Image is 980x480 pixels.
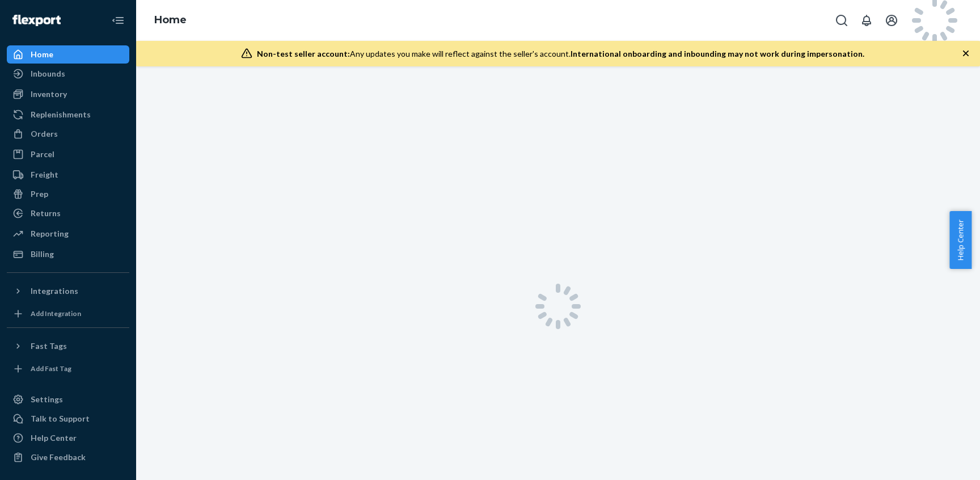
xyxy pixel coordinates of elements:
div: Add Fast Tag [31,364,71,373]
div: Freight [31,169,58,180]
a: Add Fast Tag [7,360,129,378]
div: Integrations [31,285,78,297]
button: Talk to Support [7,410,129,428]
img: Flexport logo [12,15,61,26]
button: Fast Tags [7,337,129,355]
button: Open notifications [855,9,878,32]
a: Returns [7,204,129,222]
a: Replenishments [7,106,129,124]
a: Prep [7,185,129,203]
div: Home [31,49,53,60]
div: Fast Tags [31,340,67,352]
a: Inventory [7,85,129,103]
div: Replenishments [31,109,91,120]
span: Non-test seller account: [257,49,350,58]
div: Add Integration [31,309,81,318]
div: Settings [31,394,63,405]
div: Billing [31,249,54,260]
a: Home [154,14,187,26]
div: Returns [31,208,61,219]
button: Close Navigation [107,9,129,32]
div: Prep [31,188,48,200]
a: Help Center [7,429,129,447]
button: Give Feedback [7,448,129,466]
div: Parcel [31,149,54,160]
a: Reporting [7,225,129,243]
a: Settings [7,390,129,409]
div: Inbounds [31,68,65,79]
button: Help Center [949,211,971,269]
a: Add Integration [7,305,129,323]
a: Parcel [7,145,129,163]
div: Give Feedback [31,452,86,463]
div: Any updates you make will reflect against the seller's account. [257,48,864,60]
div: Orders [31,128,58,140]
div: Talk to Support [31,413,90,424]
span: International onboarding and inbounding may not work during impersonation. [571,49,864,58]
a: Home [7,45,129,64]
a: Orders [7,125,129,143]
a: Freight [7,166,129,184]
div: Reporting [31,228,69,239]
ol: breadcrumbs [145,4,196,37]
a: Inbounds [7,65,129,83]
div: Inventory [31,89,67,100]
div: Help Center [31,432,77,444]
button: Open account menu [880,9,903,32]
button: Open Search Box [830,9,853,32]
a: Billing [7,245,129,263]
button: Integrations [7,282,129,300]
